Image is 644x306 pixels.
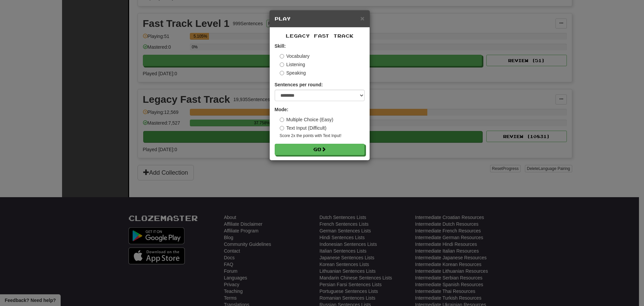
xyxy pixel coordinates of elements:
label: Text Input (Difficult) [280,125,327,131]
input: Text Input (Difficult) [280,126,284,130]
label: Listening [280,61,305,68]
input: Speaking [280,71,284,75]
input: Vocabulary [280,54,284,58]
label: Speaking [280,70,306,76]
label: Vocabulary [280,53,310,59]
button: Close [360,15,364,22]
span: × [360,14,364,22]
small: Score 2x the points with Text Input ! [280,133,365,139]
strong: Mode: [275,107,288,112]
span: Legacy Fast Track [286,33,354,39]
input: Listening [280,62,284,67]
button: Go [275,144,365,155]
h5: Play [275,15,365,22]
input: Multiple Choice (Easy) [280,118,284,122]
label: Multiple Choice (Easy) [280,116,333,123]
strong: Skill: [275,43,286,49]
label: Sentences per round: [275,81,323,88]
